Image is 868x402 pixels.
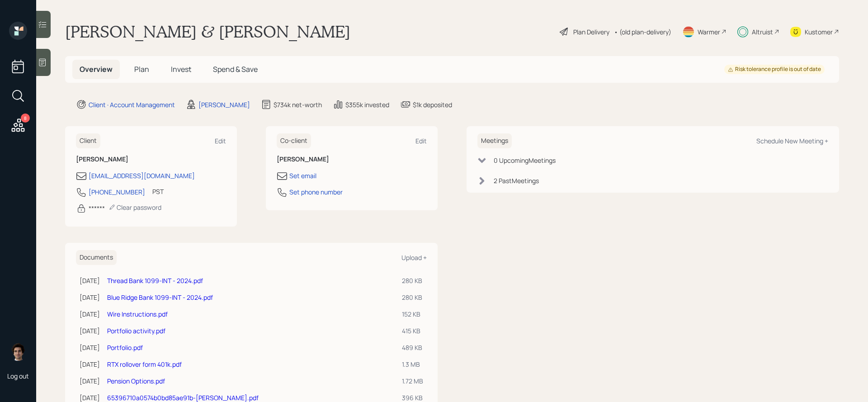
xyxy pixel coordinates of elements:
[107,343,143,352] a: Portfolio.pdf
[402,376,423,386] div: 1.72 MB
[477,133,512,148] h6: Meetings
[107,326,165,335] a: Portfolio activity.pdf
[107,293,213,302] a: Blue Ridge Bank 1099-INT - 2024.pdf
[80,359,100,369] div: [DATE]
[80,343,100,352] div: [DATE]
[76,156,226,163] h6: [PERSON_NAME]
[65,22,350,42] h1: [PERSON_NAME] & [PERSON_NAME]
[345,100,389,109] div: $355k invested
[80,276,100,285] div: [DATE]
[107,377,165,385] a: Pension Options.pdf
[698,27,720,37] div: Warmer
[402,276,423,285] div: 280 KB
[213,64,258,74] span: Spend & Save
[402,359,423,369] div: 1.3 MB
[76,250,117,265] h6: Documents
[80,326,100,336] div: [DATE]
[415,137,427,145] div: Edit
[107,360,182,369] a: RTX rollover form 401k.pdf
[7,372,29,380] div: Log out
[107,276,203,285] a: Thread Bank 1099-INT - 2024.pdf
[80,293,100,302] div: [DATE]
[134,64,149,74] span: Plan
[274,100,322,109] div: $734k net-worth
[215,137,226,145] div: Edit
[402,309,423,319] div: 152 KB
[805,27,833,37] div: Kustomer
[107,393,259,402] a: 65396710a0574b0bd85ae91b-[PERSON_NAME].pdf
[756,137,828,145] div: Schedule New Meeting +
[80,309,100,319] div: [DATE]
[80,64,113,74] span: Overview
[89,171,195,180] div: [EMAIL_ADDRESS][DOMAIN_NAME]
[80,376,100,386] div: [DATE]
[413,100,452,109] div: $1k deposited
[89,100,175,109] div: Client · Account Management
[494,176,539,185] div: 2 Past Meeting s
[752,27,773,37] div: Altruist
[171,64,191,74] span: Invest
[573,27,609,37] div: Plan Delivery
[21,114,30,123] div: 8
[402,293,423,302] div: 280 KB
[277,156,427,163] h6: [PERSON_NAME]
[277,133,311,148] h6: Co-client
[289,171,316,180] div: Set email
[198,100,250,109] div: [PERSON_NAME]
[107,310,168,318] a: Wire Instructions.pdf
[402,343,423,352] div: 489 KB
[289,187,343,197] div: Set phone number
[9,343,27,361] img: harrison-schaefer-headshot-2.png
[614,27,671,37] div: • (old plan-delivery)
[728,66,821,73] div: Risk tolerance profile is out of date
[401,253,427,262] div: Upload +
[76,133,100,148] h6: Client
[402,326,423,336] div: 415 KB
[108,203,161,212] div: Clear password
[494,156,556,165] div: 0 Upcoming Meeting s
[152,187,164,196] div: PST
[89,187,145,197] div: [PHONE_NUMBER]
